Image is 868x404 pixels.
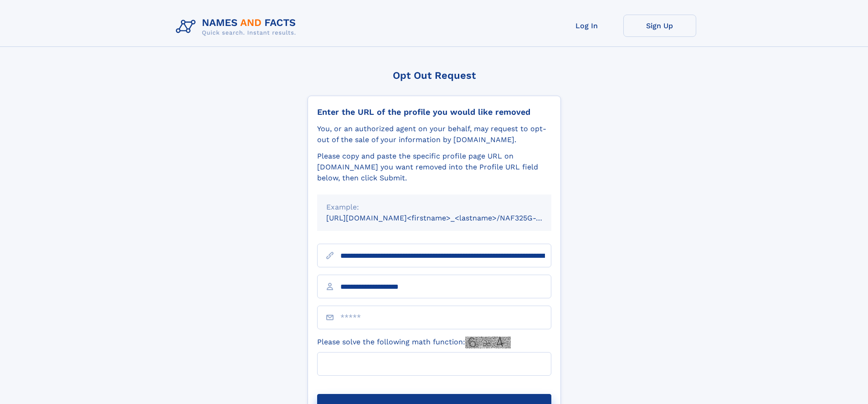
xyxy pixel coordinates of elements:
[317,107,551,117] div: Enter the URL of the profile you would like removed
[623,15,696,37] a: Sign Up
[317,151,551,184] div: Please copy and paste the specific profile page URL on [DOMAIN_NAME] you want removed into the Pr...
[550,15,623,37] a: Log In
[308,70,561,81] div: Opt Out Request
[326,202,542,213] div: Example:
[326,214,569,222] small: [URL][DOMAIN_NAME]<firstname>_<lastname>/NAF325G-xxxxxxxx
[172,15,303,39] img: Logo Names and Facts
[317,337,511,348] label: Please solve the following math function:
[317,123,551,145] div: You, or an authorized agent on your behalf, may request to opt-out of the sale of your informatio...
